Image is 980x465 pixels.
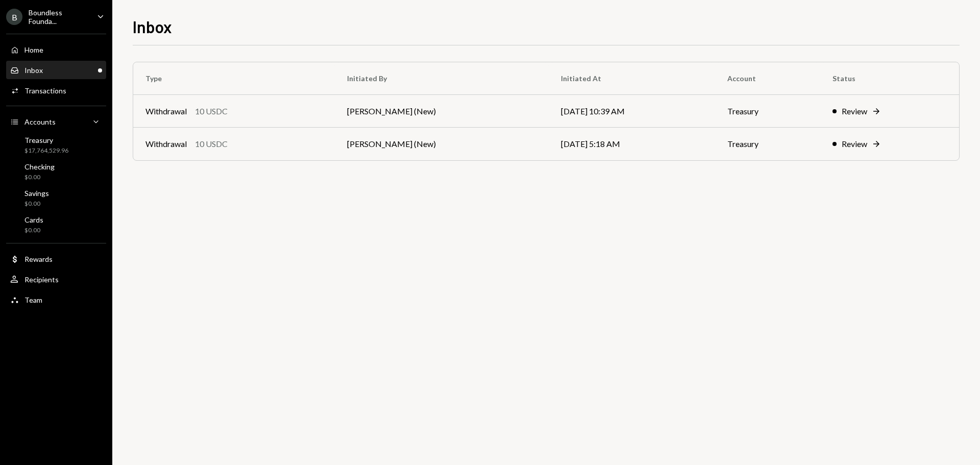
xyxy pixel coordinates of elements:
[6,186,106,210] a: Savings$0.00
[195,138,228,150] div: 10 USDC
[24,226,43,235] div: $0.00
[6,112,106,131] a: Accounts
[133,16,172,37] h1: Inbox
[549,62,716,95] th: Initiated At
[24,66,43,75] div: Inbox
[6,9,22,25] div: B
[6,250,106,268] a: Rewards
[715,95,820,128] td: Treasury
[6,61,106,79] a: Inbox
[24,45,43,54] div: Home
[715,62,820,95] th: Account
[145,105,187,117] div: Withdrawal
[6,133,106,157] a: Treasury$17,764,529.96
[6,290,106,309] a: Team
[24,162,55,171] div: Checking
[24,275,59,284] div: Recipients
[6,81,106,100] a: Transactions
[24,173,55,182] div: $0.00
[6,212,106,237] a: Cards$0.00
[24,215,43,224] div: Cards
[24,86,66,95] div: Transactions
[549,128,716,160] td: [DATE] 5:18 AM
[29,8,89,26] div: Boundless Founda...
[842,138,867,150] div: Review
[6,270,106,288] a: Recipients
[195,105,228,117] div: 10 USDC
[335,128,549,160] td: [PERSON_NAME] (New)
[133,62,335,95] th: Type
[24,189,49,198] div: Savings
[24,117,56,126] div: Accounts
[145,138,187,150] div: Withdrawal
[335,62,549,95] th: Initiated By
[24,136,68,144] div: Treasury
[6,40,106,59] a: Home
[335,95,549,128] td: [PERSON_NAME] (New)
[842,105,867,117] div: Review
[820,62,959,95] th: Status
[549,95,716,128] td: [DATE] 10:39 AM
[24,255,53,263] div: Rewards
[24,146,68,155] div: $17,764,529.96
[24,296,42,304] div: Team
[6,159,106,184] a: Checking$0.00
[24,200,49,208] div: $0.00
[715,128,820,160] td: Treasury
